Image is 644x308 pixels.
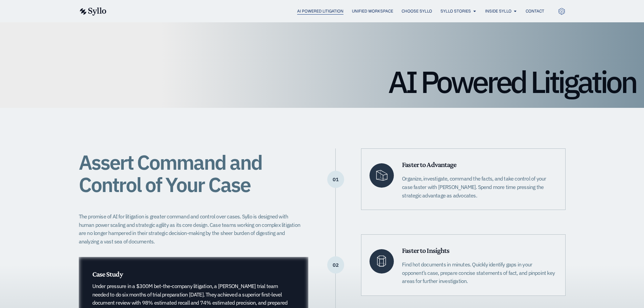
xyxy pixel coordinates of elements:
[352,8,393,14] a: Unified Workspace
[297,8,343,14] a: AI Powered Litigation
[526,8,544,14] a: Contact
[440,8,471,14] a: Syllo Stories
[120,8,544,15] div: Menu Toggle
[79,7,106,16] img: syllo
[402,8,432,14] a: Choose Syllo
[79,149,262,198] span: Assert Command and Control of Your Case
[485,8,511,14] a: Inside Syllo
[79,212,305,246] p: The promise of AI for litigation is greater command and control over cases. Syllo is designed wit...
[402,160,456,169] span: Faster to Advantage
[92,270,123,278] span: Case Study
[402,260,557,285] p: Find hot documents in minutes. Quickly identify gaps in your opponent’s case, prepare concise sta...
[120,8,544,15] nav: Menu
[402,174,557,199] p: Organize, investigate, command the facts, and take control of your case faster with [PERSON_NAME]...
[8,67,636,97] h1: AI Powered Litigation
[327,179,344,180] p: 01
[402,246,449,255] span: Faster to Insights
[327,265,344,265] p: 02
